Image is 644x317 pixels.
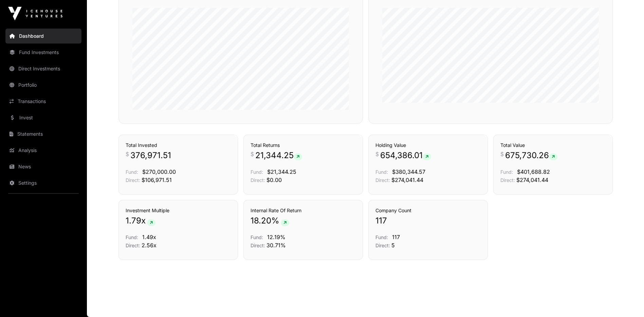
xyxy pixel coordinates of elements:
[5,45,81,60] a: Fund Investments
[375,243,390,248] span: Direct:
[392,168,425,175] span: $380,344.57
[8,7,62,20] img: Icehouse Ventures Logo
[251,234,263,240] span: Fund:
[375,234,388,240] span: Fund:
[142,242,157,249] span: 2.56x
[142,234,156,240] span: 1.49x
[5,127,81,141] a: Statements
[266,242,286,249] span: 30.71%
[266,177,282,183] span: $0.00
[516,177,548,183] span: $274,041.44
[500,142,606,149] h3: Total Value
[391,177,423,183] span: $274,041.44
[517,168,550,175] span: $401,688.82
[500,169,513,175] span: Fund:
[505,150,557,161] span: 675,730.26
[267,234,286,240] span: 12.19%
[375,142,481,149] h3: Holding Value
[142,168,176,175] span: $270,000.00
[5,176,81,190] a: Settings
[5,110,81,125] a: Invest
[5,159,81,174] a: News
[375,215,387,226] span: 117
[392,234,400,240] span: 117
[251,150,254,158] span: $
[251,215,271,226] span: 18.20
[126,207,231,214] h3: Investment Multiple
[391,242,395,249] span: 5
[255,150,302,161] span: 21,344.25
[141,215,146,226] span: x
[126,177,140,183] span: Direct:
[375,150,379,158] span: $
[375,177,390,183] span: Direct:
[500,177,515,183] span: Direct:
[375,207,481,214] h3: Company Count
[5,29,81,44] a: Dashboard
[126,169,138,175] span: Fund:
[380,150,431,161] span: 654,386.01
[126,150,129,158] span: $
[130,150,171,161] span: 376,971.51
[126,215,141,226] span: 1.79
[251,142,356,149] h3: Total Returns
[251,243,265,248] span: Direct:
[126,243,140,248] span: Direct:
[251,177,265,183] span: Direct:
[5,61,81,76] a: Direct Investments
[5,94,81,109] a: Transactions
[5,143,81,158] a: Analysis
[251,207,356,214] h3: Internal Rate Of Return
[500,150,504,158] span: $
[267,168,296,175] span: $21,344.25
[126,234,138,240] span: Fund:
[271,215,279,226] span: %
[5,78,81,93] a: Portfolio
[375,169,388,175] span: Fund:
[610,284,644,317] iframe: Chat Widget
[142,177,172,183] span: $106,971.51
[251,169,263,175] span: Fund:
[126,142,231,149] h3: Total Invested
